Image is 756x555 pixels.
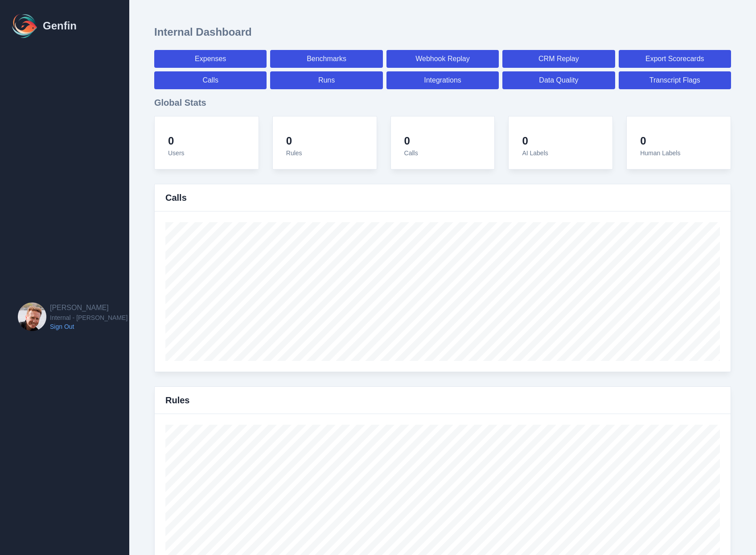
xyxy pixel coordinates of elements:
a: Expenses [154,50,267,68]
span: Internal - [PERSON_NAME] [50,313,127,322]
h3: Calls [165,191,187,204]
h4: 0 [286,134,302,148]
h4: 0 [640,134,680,148]
img: Logo [11,12,39,40]
span: Human Labels [640,149,680,157]
a: Benchmarks [270,50,382,68]
a: Export Scorecards [619,50,731,68]
span: Users [168,149,185,157]
h1: Internal Dashboard [154,25,252,39]
span: Calls [404,149,418,157]
a: Integrations [386,71,499,89]
h4: 0 [404,134,418,148]
h2: [PERSON_NAME] [50,302,127,313]
span: AI Labels [522,149,548,157]
h3: Rules [165,394,189,406]
a: Webhook Replay [386,50,499,68]
span: Rules [286,149,302,157]
img: Brian Dunagan [18,302,46,331]
a: Transcript Flags [619,71,731,89]
a: Calls [154,71,267,89]
a: Sign Out [50,322,127,331]
a: Data Quality [502,71,615,89]
h4: 0 [168,134,185,148]
a: CRM Replay [502,50,615,68]
h1: Genfin [43,19,77,33]
h4: 0 [522,134,548,148]
h3: Global Stats [154,96,731,109]
a: Runs [270,71,382,89]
